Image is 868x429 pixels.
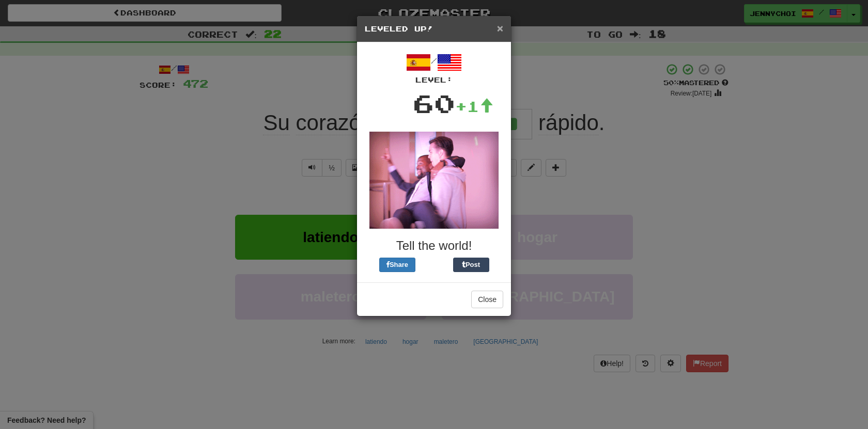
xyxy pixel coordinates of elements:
[365,239,503,252] h3: Tell the world!
[379,258,415,272] button: Share
[413,85,455,121] div: 60
[365,75,503,85] div: Level:
[455,96,493,117] div: +1
[365,50,503,85] div: /
[369,132,499,229] img: spinning-7b6715965d7e0220b69722fa66aa21efa1181b58e7b7375ebe2c5b603073e17d.gif
[415,258,453,272] iframe: X Post Button
[471,291,503,308] button: Close
[497,22,503,34] span: ×
[365,24,503,34] h5: Leveled Up!
[497,23,503,34] button: Close
[453,258,489,272] button: Post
